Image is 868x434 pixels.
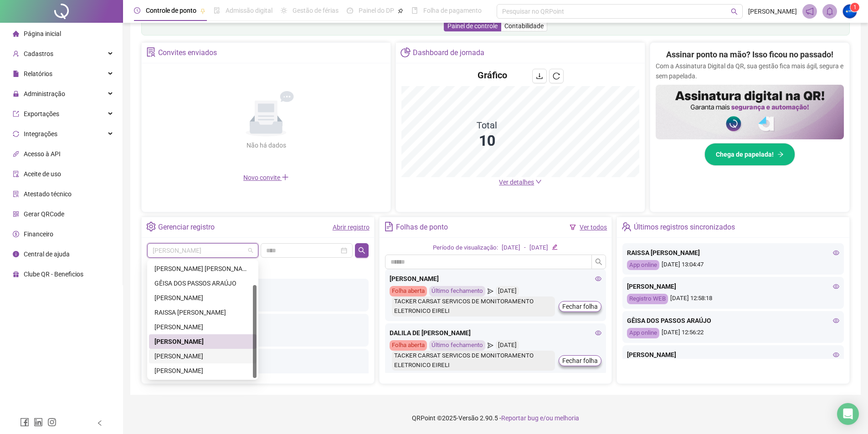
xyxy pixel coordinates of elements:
span: team [621,222,631,231]
span: setting [146,222,156,231]
div: SILVANA RIBEIRO DA COSTA [149,320,257,334]
div: Período de visualização: [433,243,498,253]
div: RAISSA [PERSON_NAME] [627,248,839,258]
div: Não há dados [224,140,308,150]
span: Gerar QRCode [24,210,64,218]
div: [PERSON_NAME] [627,350,839,360]
span: eye [595,276,601,282]
div: [DATE] [496,286,519,296]
span: Financeiro [24,230,53,238]
div: DALILA DE [PERSON_NAME] [390,328,602,338]
div: TAIS OLIVEIRA DAMASCENO [149,334,257,349]
div: GÊISA DOS PASSOS ARAÚJO [149,276,257,291]
div: [DATE] 12:58:18 [627,294,839,304]
div: FERNANDA OLIVEIRA VIRGENS DA SILVA [149,261,257,276]
div: Convites enviados [158,45,217,61]
span: Contabilidade [504,22,544,30]
button: Chega de papelada! [704,143,795,166]
span: Central de ajuda [24,250,70,258]
span: Clube QR - Beneficios [24,271,83,278]
span: file [13,70,19,77]
span: bell [826,7,834,15]
div: [PERSON_NAME] [154,337,251,347]
span: file-text [384,222,394,231]
div: [DATE] [529,243,548,253]
span: lock [13,90,19,97]
span: eye [833,317,839,324]
span: [PERSON_NAME] [748,6,797,16]
span: linkedin [34,418,43,427]
span: Versão [458,414,478,422]
div: App online [627,260,659,271]
span: Painel do DP [359,7,394,14]
span: audit [13,170,19,177]
div: Registro WEB [627,294,668,304]
div: [DATE] 12:56:22 [627,328,839,338]
img: 52457 [843,5,857,18]
span: eye [833,352,839,358]
button: Fechar folha [559,355,601,366]
span: Página inicial [24,30,61,37]
img: banner%2F02c71560-61a6-44d4-94b9-c8ab97240462.png [656,85,844,139]
div: Último fechamento [429,286,485,296]
span: Acesso à API [24,150,61,158]
span: edit [552,244,558,250]
div: App online [627,328,659,338]
div: [PERSON_NAME] [390,274,602,284]
span: pushpin [398,8,403,14]
span: Cadastros [24,50,53,57]
span: Admissão digital [226,7,272,14]
span: filter [570,224,576,230]
div: [PERSON_NAME] [154,351,251,361]
a: Ver detalhes down [499,179,542,186]
div: WILMA RIBEIRO DOS SANTOS [149,363,257,378]
span: file-done [214,7,220,14]
footer: QRPoint © 2025 - 2.90.5 - [123,402,868,434]
div: Folha aberta [390,340,427,351]
sup: Atualize o seu contato no menu Meus Dados [850,3,859,12]
div: TACKER CARSAT SERVICOS DE MONITORAMENTO ELETRONICO EIRELI [392,351,555,371]
span: Administração [24,90,65,97]
div: [DATE] [496,340,519,351]
span: Atestado técnico [24,190,72,198]
div: Folha aberta [390,286,427,296]
span: Ver detalhes [499,179,534,186]
span: Chega de papelada! [716,149,774,159]
div: GÊISA DOS PASSOS ARAÚJO [627,316,839,326]
span: sun [281,7,287,14]
span: search [731,8,738,15]
a: Ver todos [580,224,607,231]
span: home [13,30,19,36]
span: send [488,286,493,296]
span: solution [13,190,19,197]
div: [PERSON_NAME] [154,293,251,303]
span: qrcode [13,210,19,217]
span: Controle de ponto [146,7,196,14]
span: notification [806,7,814,15]
span: plus [282,174,289,181]
div: RAISSA SALES DE CARVALHO [149,305,257,320]
span: 1 [853,4,857,10]
div: THAMIS OLIVEIRA DA SILVA [149,349,257,363]
span: Fechar folha [562,356,598,366]
span: Integrações [24,130,57,138]
span: download [536,72,543,80]
span: arrow-right [777,151,784,158]
div: [DATE] 13:04:47 [627,260,839,271]
span: export [13,110,19,117]
div: GÊISA DOS PASSOS ARAÚJO [154,278,251,288]
span: clock-circle [134,7,140,14]
span: gift [13,271,19,277]
span: down [535,179,542,185]
h2: Assinar ponto na mão? Isso ficou no passado! [666,48,833,61]
span: user-add [13,50,19,56]
span: api [13,150,19,157]
span: Relatórios [24,70,52,77]
span: Exportações [24,110,59,117]
a: Abrir registro [333,224,370,231]
span: eye [595,330,601,336]
span: Gestão de férias [293,7,339,14]
span: facebook [20,418,29,427]
span: dollar [13,230,19,237]
div: RAISSA [PERSON_NAME] [154,307,251,317]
